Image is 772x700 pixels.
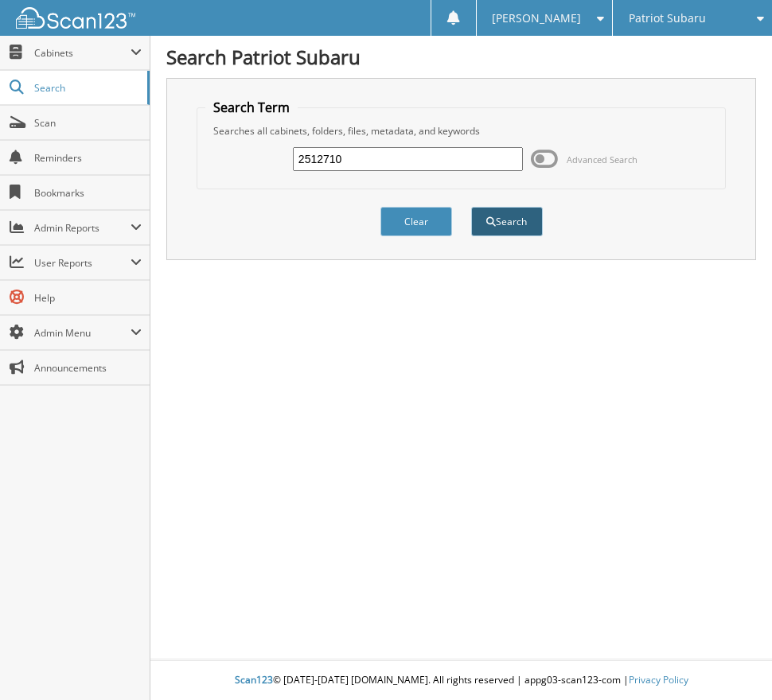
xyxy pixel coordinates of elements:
[166,44,756,70] h1: Search Patriot Subaru
[471,207,543,236] button: Search
[34,361,142,375] span: Announcements
[380,207,452,236] button: Clear
[34,256,131,270] span: User Reports
[492,14,581,23] span: [PERSON_NAME]
[34,81,139,95] span: Search
[629,14,706,23] span: Patriot Subaru
[692,624,772,700] iframe: Chat Widget
[16,7,135,29] img: scan123-logo-white.svg
[34,151,142,165] span: Reminders
[34,291,142,305] span: Help
[235,673,273,686] span: Scan123
[629,673,688,686] a: Privacy Policy
[34,326,131,340] span: Admin Menu
[34,116,142,130] span: Scan
[205,124,717,138] div: Searches all cabinets, folders, files, metadata, and keywords
[150,661,772,700] div: © [DATE]-[DATE] [DOMAIN_NAME]. All rights reserved | appg03-scan123-com |
[34,46,131,60] span: Cabinets
[205,99,298,116] legend: Search Term
[34,221,131,235] span: Admin Reports
[34,186,142,200] span: Bookmarks
[567,154,637,165] span: Advanced Search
